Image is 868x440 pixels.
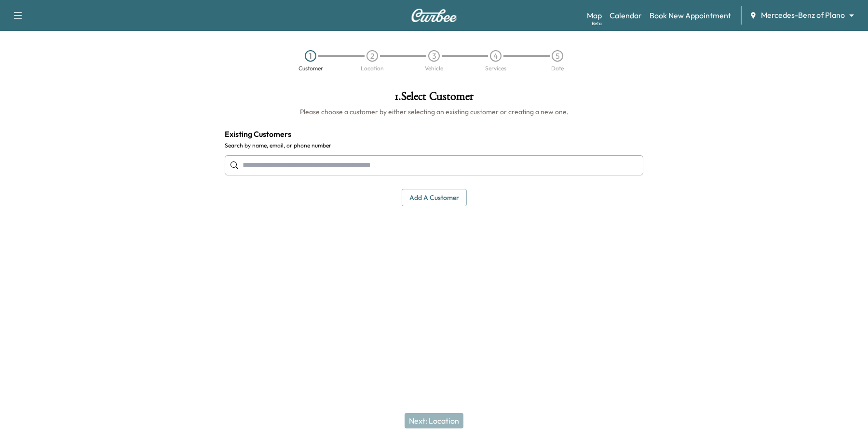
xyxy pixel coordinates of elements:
div: Location [361,66,384,71]
div: Services [485,66,506,71]
button: Add a customer [402,189,467,207]
h4: Existing Customers [225,128,643,140]
div: 2 [366,50,378,62]
a: MapBeta [587,10,602,21]
h6: Please choose a customer by either selecting an existing customer or creating a new one. [225,107,643,117]
span: Mercedes-Benz of Plano [761,10,845,21]
img: Curbee Logo [411,9,457,22]
div: 5 [552,50,563,62]
div: Beta [592,20,602,27]
a: Book New Appointment [650,10,731,21]
a: Calendar [610,10,642,21]
div: 4 [490,50,502,62]
div: Date [551,66,564,71]
div: 3 [428,50,440,62]
h1: 1 . Select Customer [225,91,643,107]
div: Vehicle [425,66,443,71]
label: Search by name, email, or phone number [225,142,643,149]
div: Customer [298,66,323,71]
div: 1 [305,50,316,62]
